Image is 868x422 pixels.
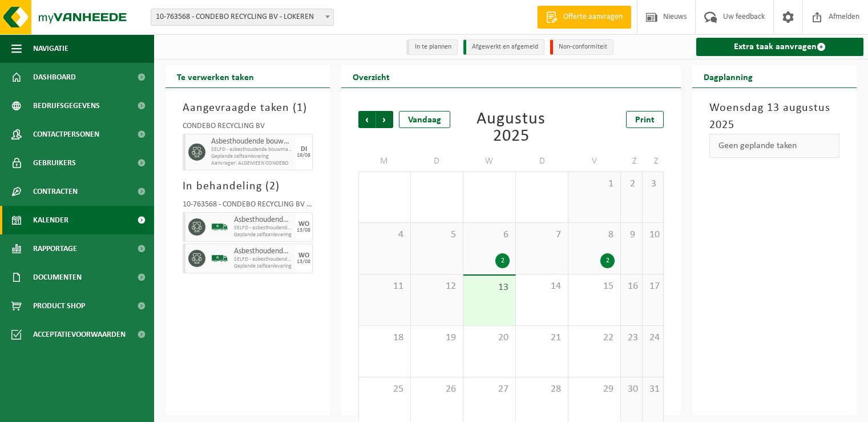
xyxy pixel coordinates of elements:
span: 31 [648,383,658,396]
li: In te plannen [406,39,458,55]
span: Bedrijfsgegevens [33,91,100,120]
span: 18 [365,332,405,344]
div: 19/08 [297,153,310,158]
span: 25 [365,383,405,396]
span: Contracten [33,177,78,206]
span: 12 [417,280,457,293]
span: Volgende [376,111,393,128]
div: 2 [600,253,615,268]
span: 28 [522,383,562,396]
td: Z [621,151,642,172]
span: Vorige [358,111,376,128]
span: Offerte aanvragen [560,11,625,23]
span: SELFD - asbesthoudende bouwmaterialen cementgebonden (HGB) [211,146,293,153]
span: 6 [469,229,510,241]
div: Vandaag [399,111,450,128]
span: Documenten [33,263,82,292]
div: WO [298,221,309,228]
div: 13/08 [297,228,310,233]
span: 13 [469,281,510,294]
a: Offerte aanvragen [537,6,631,29]
h2: Dagplanning [692,65,764,87]
span: Asbesthoudende bouwmaterialen cementgebonden (hechtgebonden) [211,137,293,146]
a: Extra taak aanvragen [696,38,863,56]
h2: Overzicht [341,65,401,87]
span: Gebruikers [33,149,76,177]
span: 10-763568 - CONDEBO RECYCLING BV - LOKEREN [151,9,333,25]
span: Geplande zelfaanlevering [211,153,293,160]
span: 10-763568 - CONDEBO RECYCLING BV - LOKEREN [151,9,334,26]
img: BL-SO-LV [211,250,228,267]
h3: In behandeling ( ) [183,178,313,195]
span: Asbesthoudende bouwmaterialen cementgebonden (hechtgebonden) [234,216,293,225]
span: 10 [648,229,658,241]
div: 2 [495,253,510,268]
span: Aanvrager: ALGEMEEN CONDEBO [211,160,293,167]
td: D [516,151,568,172]
span: 30 [627,383,636,396]
span: 21 [522,332,562,344]
span: 2 [269,181,276,192]
span: 17 [648,280,658,293]
span: Print [635,116,655,125]
span: 19 [417,332,457,344]
td: W [463,151,516,172]
td: Z [643,151,664,172]
div: DI [301,146,307,153]
div: Geen geplande taken [709,134,839,158]
span: Dashboard [33,63,76,91]
div: 10-763568 - CONDEBO RECYCLING BV - LOKEREN [183,201,313,212]
div: 13/08 [297,259,310,265]
span: 5 [417,229,457,241]
td: D [411,151,463,172]
span: 20 [469,332,510,344]
img: BL-SO-LV [211,218,228,236]
td: M [358,151,411,172]
span: 23 [627,332,636,344]
td: V [568,151,621,172]
span: 3 [648,178,658,190]
span: 16 [627,280,636,293]
span: Product Shop [33,292,85,320]
span: Navigatie [33,34,68,63]
span: Contactpersonen [33,120,99,149]
span: 22 [574,332,615,344]
h3: Woensdag 13 augustus 2025 [709,99,839,134]
span: 7 [522,229,562,241]
span: SELFD - asbesthoudende bouwmaterialen cementgebonden (HGB) [234,256,293,263]
h2: Te verwerken taken [165,65,265,87]
span: 14 [522,280,562,293]
span: Kalender [33,206,68,234]
span: Asbesthoudende bouwmaterialen cementgebonden (hechtgebonden) [234,247,293,256]
span: 1 [574,178,615,190]
h3: Aangevraagde taken ( ) [183,99,313,117]
span: Rapportage [33,234,77,263]
span: 27 [469,383,510,396]
span: 15 [574,280,615,293]
span: 2 [627,178,636,190]
span: 26 [417,383,457,396]
span: 29 [574,383,615,396]
li: Non-conformiteit [550,39,613,55]
span: 9 [627,229,636,241]
a: Print [626,111,664,128]
span: 11 [365,280,405,293]
span: 4 [365,229,405,241]
div: Augustus 2025 [461,111,560,145]
span: 1 [297,102,303,114]
span: 8 [574,229,615,241]
span: Geplande zelfaanlevering [234,232,293,238]
span: SELFD - asbesthoudende bouwmaterialen cementgebonden (HGB) [234,225,293,232]
span: Geplande zelfaanlevering [234,263,293,270]
span: 24 [648,332,658,344]
span: Acceptatievoorwaarden [33,320,126,349]
div: WO [298,252,309,259]
li: Afgewerkt en afgemeld [463,39,544,55]
div: CONDEBO RECYCLING BV [183,122,313,134]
